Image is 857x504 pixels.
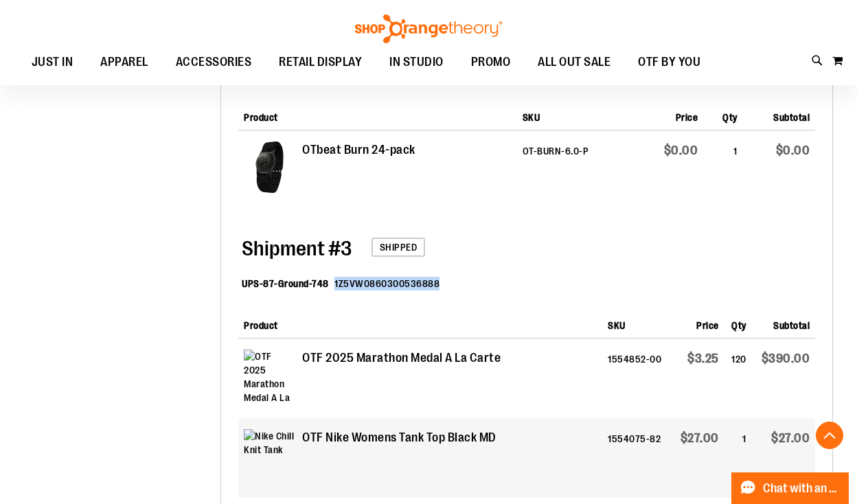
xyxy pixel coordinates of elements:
[244,141,295,193] img: OTbeat Burn 24-pack
[471,47,511,78] span: PROMO
[372,238,426,257] span: Shipped
[244,429,295,481] img: Nike Chill Knit Tank
[687,352,719,365] span: $3.25
[672,308,724,339] th: Price
[635,100,703,130] th: Price
[244,350,295,401] img: OTF 2025 Marathon Medal A La Carte
[602,308,671,339] th: SKU
[302,141,415,159] strong: OTbeat Burn 24-pack
[100,47,148,78] span: APPAREL
[763,482,841,495] span: Chat with an Expert
[242,237,341,260] span: Shipment #
[302,350,501,367] strong: OTF 2025 Marathon Medal A La Carte
[602,339,671,418] td: 1554852-00
[302,429,496,447] strong: OTF Nike Womens Tank Top Black MD
[703,100,742,130] th: Qty
[602,418,671,498] td: 1554075-82
[517,100,635,130] th: SKU
[664,144,698,157] span: $0.00
[538,47,610,78] span: ALL OUT SALE
[242,277,329,290] dt: UPS-87-Ground-748
[334,277,439,290] dd: 1Z5VW0860300536888
[681,431,719,445] span: $27.00
[238,308,602,339] th: Product
[279,47,362,78] span: RETAIL DISPLAY
[724,418,752,498] td: 1
[816,422,843,449] button: Back To Top
[32,47,73,78] span: JUST IN
[242,237,352,260] span: 3
[517,130,635,210] td: OT-BURN-6.0-P
[776,144,810,157] span: $0.00
[743,100,815,130] th: Subtotal
[238,100,516,130] th: Product
[762,352,810,365] span: $390.00
[724,339,752,418] td: 120
[771,431,810,445] span: $27.00
[731,472,849,504] button: Chat with an Expert
[752,308,815,339] th: Subtotal
[703,130,742,210] td: 1
[353,14,504,43] img: Shop Orangetheory
[638,47,700,78] span: OTF BY YOU
[724,308,752,339] th: Qty
[176,47,252,78] span: ACCESSORIES
[389,47,444,78] span: IN STUDIO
